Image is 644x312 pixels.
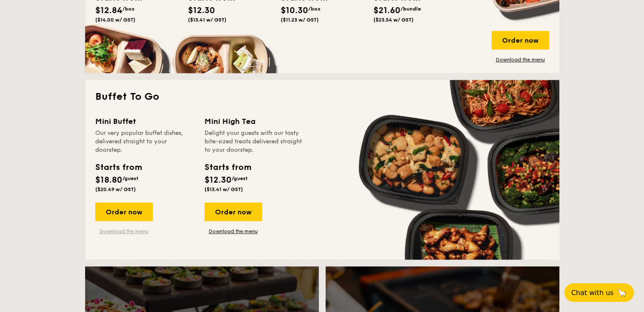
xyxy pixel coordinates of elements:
[281,5,308,16] span: $10.30
[373,5,401,16] span: $21.60
[373,17,414,23] span: ($23.54 w/ GST)
[205,175,232,185] span: $12.30
[95,129,194,154] div: Our very popular buffet dishes, delivered straight to your doorstep.
[492,31,549,49] div: Order now
[205,161,251,174] div: Starts from
[95,228,153,235] a: Download the menu
[95,90,549,104] h2: Buffet To Go
[564,283,634,302] button: Chat with us🦙
[617,288,627,298] span: 🦙
[95,161,141,174] div: Starts from
[122,175,138,181] span: /guest
[205,228,262,235] a: Download the menu
[95,115,194,127] div: Mini Buffet
[205,203,262,221] div: Order now
[188,17,227,23] span: ($13.41 w/ GST)
[232,175,248,181] span: /guest
[122,6,135,12] span: /box
[205,186,243,192] span: ($13.41 w/ GST)
[95,5,122,16] span: $12.84
[95,17,135,23] span: ($14.00 w/ GST)
[492,56,549,63] a: Download the menu
[308,6,321,12] span: /box
[401,6,421,12] span: /bundle
[571,289,614,297] span: Chat with us
[188,5,215,16] span: $12.30
[95,186,136,192] span: ($20.49 w/ GST)
[205,115,304,127] div: Mini High Tea
[281,17,319,23] span: ($11.23 w/ GST)
[95,203,153,221] div: Order now
[95,175,122,185] span: $18.80
[205,129,304,154] div: Delight your guests with our tasty bite-sized treats delivered straight to your doorstep.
